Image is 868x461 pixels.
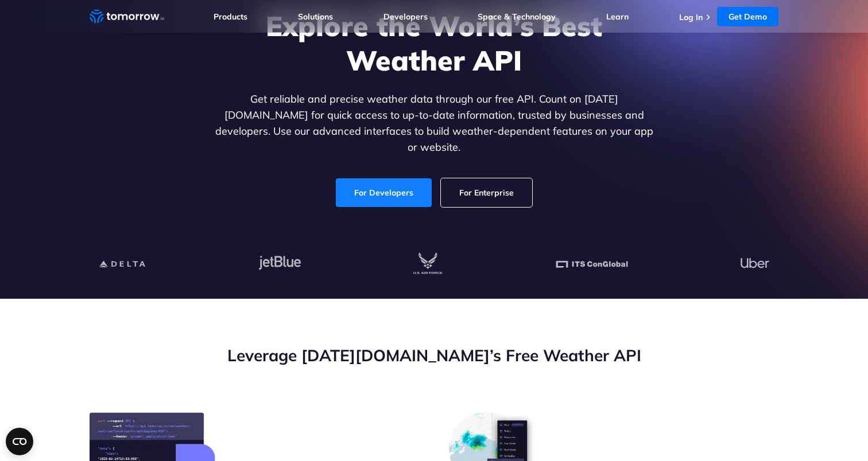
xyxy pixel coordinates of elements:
[212,91,656,155] p: Get reliable and precise weather data through our free API. Count on [DATE][DOMAIN_NAME] for quic...
[90,8,164,25] a: Home link
[383,11,428,22] a: Developers
[6,428,33,455] button: Open CMP widget
[478,11,556,22] a: Space & Technology
[606,11,629,22] a: Learn
[90,345,778,366] h2: Leverage [DATE][DOMAIN_NAME]’s Free Weather API
[298,11,333,22] a: Solutions
[679,12,703,22] a: Log In
[336,178,432,207] a: For Developers
[717,7,778,26] a: Get Demo
[214,11,247,22] a: Products
[212,9,656,77] h1: Explore the World’s Best Weather API
[441,178,532,207] a: For Enterprise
